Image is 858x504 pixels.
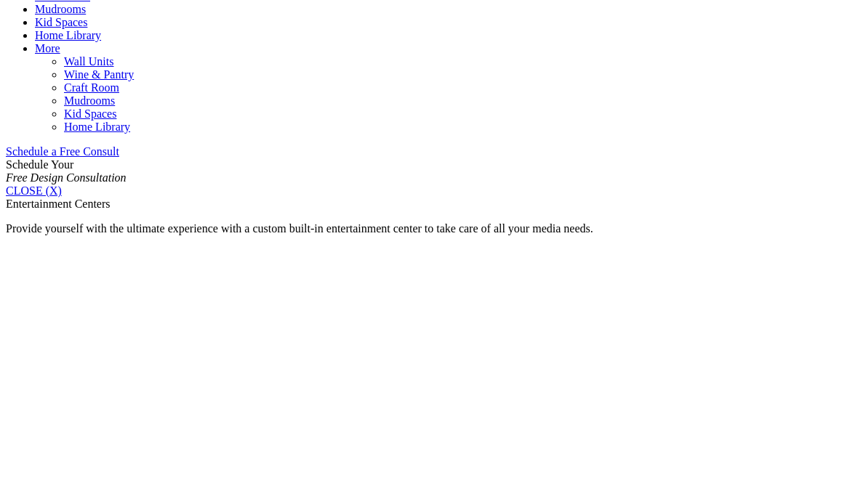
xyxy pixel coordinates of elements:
em: Free Design Consultation [6,171,127,184]
a: Wall Units [64,55,113,68]
a: Schedule a Free Consult (opens a dropdown menu) [6,145,119,158]
a: Wine & Pantry [64,68,134,81]
a: More menu text will display only on big screen [35,42,60,54]
a: Mudrooms [64,94,115,107]
a: CLOSE (X) [6,184,62,197]
a: Kid Spaces [64,107,116,120]
a: Home Library [35,29,101,41]
a: Mudrooms [35,3,86,15]
a: Craft Room [64,81,119,94]
span: Entertainment Centers [6,198,111,210]
a: Home Library [64,121,130,133]
p: Provide yourself with the ultimate experience with a custom built-in entertainment center to take... [6,222,852,235]
span: Schedule Your [6,158,127,184]
a: Kid Spaces [35,16,87,28]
